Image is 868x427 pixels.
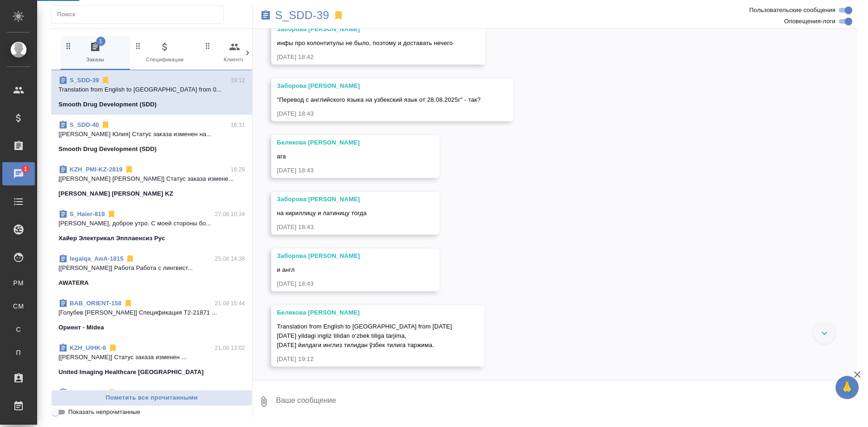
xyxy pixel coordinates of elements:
[835,376,859,399] button: 🙏
[134,41,143,50] svg: Зажми и перетащи, чтобы поменять порядок вкладок
[107,210,116,219] svg: Отписаться
[277,166,407,175] div: [DATE] 18:43
[64,41,126,64] span: Заказы
[203,41,266,64] span: Клиенты
[124,299,133,308] svg: Отписаться
[231,120,245,130] p: 16:31
[277,25,453,34] div: Заборова [PERSON_NAME]
[59,189,173,198] p: [PERSON_NAME] [PERSON_NAME] KZ
[277,251,407,261] div: Заборова [PERSON_NAME]
[56,393,247,403] span: Пометить все прочитанными
[51,338,252,382] div: KZH_UIHK-621.08 13:02[[PERSON_NAME]] Статус заказа изменен ...United Imaging Healthcare [GEOGRAPH...
[12,348,26,357] span: П
[70,121,99,128] a: S_SDD-40
[70,255,124,262] a: legalqa_AwA-1815
[277,153,286,160] span: ага
[59,278,89,288] p: AWATERA
[7,297,30,315] a: CM
[277,96,481,103] span: "Перевод с английского языка на узбекский язык от 28.08.2025г" - так?
[59,263,245,273] p: [[PERSON_NAME]] Работа Работа с лингвист...
[7,320,30,339] a: С
[124,165,134,174] svg: Отписаться
[784,17,835,26] span: Оповещения-логи
[51,382,252,427] div: S_Haier-82421.08 10:15[[PERSON_NAME] [PERSON_NAME]] Статус заказа изменен н...Хайер Электрикал Эп...
[7,343,30,362] a: П
[59,323,104,332] p: Ориент - Midea
[70,344,106,351] a: KZH_UIHK-6
[203,41,212,50] svg: Зажми и перетащи, чтобы поменять порядок вкладок
[277,323,452,348] span: Translation from English to [GEOGRAPHIC_DATA] from [DATE] [DATE] yildagi ingliz tilidan o‘zbek ti...
[59,130,245,139] p: [[PERSON_NAME] Юлия] Статус заказа изменен на...
[70,389,105,396] a: S_Haier-824
[12,278,26,288] span: PM
[2,162,35,185] a: 1
[134,41,196,64] span: Спецификации
[231,76,245,85] p: 19:12
[59,353,245,362] p: [[PERSON_NAME]] Статус заказа изменен ...
[749,6,835,15] span: Пользовательские сообщения
[18,164,33,174] span: 1
[51,159,252,204] div: KZH_PMI-KZ-281916:29[[PERSON_NAME] [PERSON_NAME]] Статус заказа измене...[PERSON_NAME] [PERSON_NA...
[277,266,294,273] span: и англ
[108,343,117,353] svg: Отписаться
[59,100,157,109] p: Smooth Drug Development (SDD)
[215,388,245,397] p: 21.08 10:15
[231,165,245,174] p: 16:29
[277,81,481,91] div: Заборова [PERSON_NAME]
[12,302,26,311] span: CM
[51,293,252,338] div: BAB_ORIENT-15821.08 15:44[Голубев [PERSON_NAME]] Спецификация Т2-21871 ...Ориент - Midea
[96,37,105,46] span: 1
[101,120,110,130] svg: Отписаться
[275,11,329,20] a: S_SDD-39
[101,76,110,85] svg: Отписаться
[51,115,252,159] div: S_SDD-4016:31[[PERSON_NAME] Юлия] Статус заказа изменен на...Smooth Drug Development (SDD)
[215,254,245,263] p: 25.08 14:38
[107,388,116,397] svg: Отписаться
[68,407,140,417] span: Показать непрочитанные
[7,274,30,292] a: PM
[59,368,203,377] p: United Imaging Healthcare [GEOGRAPHIC_DATA]
[59,219,245,228] p: [PERSON_NAME], доброе утро. С моей стороны бо...
[277,53,453,62] div: [DATE] 18:42
[277,109,481,118] div: [DATE] 18:43
[51,70,252,115] div: S_SDD-3919:12Translation from English to [GEOGRAPHIC_DATA] from 0...Smooth Drug Development (SDD)
[51,249,252,293] div: legalqa_AwA-181525.08 14:38[[PERSON_NAME]] Работа Работа с лингвист...AWATERA
[277,39,453,46] span: инфы про колонтитулы не было, поэтому и доставать нечего
[59,145,157,154] p: Smooth Drug Development (SDD)
[215,210,245,219] p: 27.08 10:34
[839,378,855,397] span: 🙏
[51,204,252,249] div: S_Haier-81927.08 10:34[PERSON_NAME], доброе утро. С моей стороны бо...Хайер Электрикал Эпплаенсиз...
[57,8,223,21] input: Поиск
[12,325,26,334] span: С
[59,85,245,94] p: Translation from English to [GEOGRAPHIC_DATA] from 0...
[70,166,123,173] a: KZH_PMI-KZ-2819
[59,174,245,184] p: [[PERSON_NAME] [PERSON_NAME]] Статус заказа измене...
[277,279,407,289] div: [DATE] 18:43
[70,300,122,307] a: BAB_ORIENT-158
[277,195,407,204] div: Заборова [PERSON_NAME]
[59,308,245,317] p: [Голубев [PERSON_NAME]] Спецификация Т2-21871 ...
[70,77,99,84] a: S_SDD-39
[70,210,105,217] a: S_Haier-819
[59,234,165,243] p: Хайер Электрикал Эпплаенсиз Рус
[125,254,135,263] svg: Отписаться
[277,210,366,217] span: на кириллицу и латиницу тогда
[277,138,407,147] div: Белякова [PERSON_NAME]
[277,355,452,364] div: [DATE] 19:12
[277,223,407,232] div: [DATE] 18:43
[215,343,245,353] p: 21.08 13:02
[51,390,252,406] button: Пометить все прочитанными
[277,308,452,317] div: Белякова [PERSON_NAME]
[215,299,245,308] p: 21.08 15:44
